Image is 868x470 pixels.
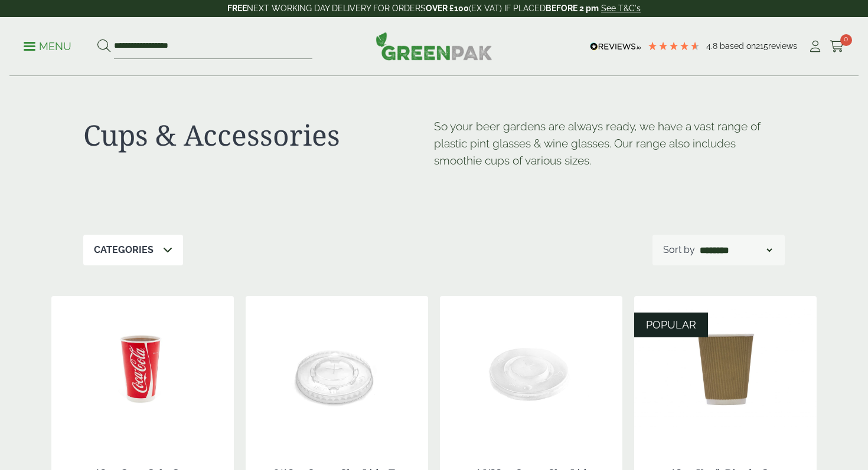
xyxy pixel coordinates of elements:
[830,41,844,52] i: Cart
[706,41,720,51] span: 4.8
[634,296,817,443] img: 12oz Kraft Ripple Cup-0
[434,118,785,169] p: So your beer gardens are always ready, we have a vast range of plastic pint glasses & wine glasse...
[94,243,154,257] p: Categories
[768,41,797,51] span: reviews
[24,40,71,54] p: Menu
[376,32,492,60] img: GreenPak Supplies
[647,41,700,51] div: 4.79 Stars
[51,296,234,443] img: 12oz Coca Cola Cup with coke
[756,41,768,51] span: 215
[227,4,247,13] strong: FREE
[646,318,696,331] span: POPULAR
[83,118,434,152] h1: Cups & Accessories
[440,296,622,443] img: 16/22oz Straw Slot Coke Cup lid
[840,34,852,46] span: 0
[590,42,641,51] img: REVIEWS.io
[808,41,823,52] i: My Account
[426,4,469,13] strong: OVER £100
[24,40,71,51] a: Menu
[601,4,641,13] a: See T&C's
[546,4,599,13] strong: BEFORE 2 pm
[720,41,756,51] span: Based on
[246,296,428,443] img: 12oz straw slot coke cup lid
[697,243,774,257] select: Shop order
[830,38,844,55] a: 0
[663,243,695,257] p: Sort by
